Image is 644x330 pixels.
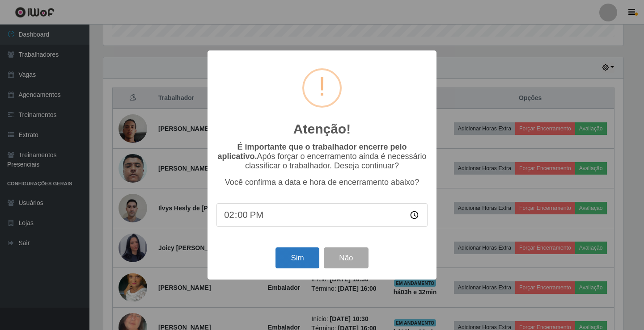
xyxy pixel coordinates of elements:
[275,247,319,268] button: Sim
[217,142,407,161] b: É importante que o trabalhador encerre pelo aplicativo.
[216,178,428,187] p: Você confirma a data e hora de encerramento abaixo?
[293,121,351,137] h2: Atenção!
[216,142,428,171] p: Após forçar o encerramento ainda é necessário classificar o trabalhador. Deseja continuar?
[324,247,368,268] button: Não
